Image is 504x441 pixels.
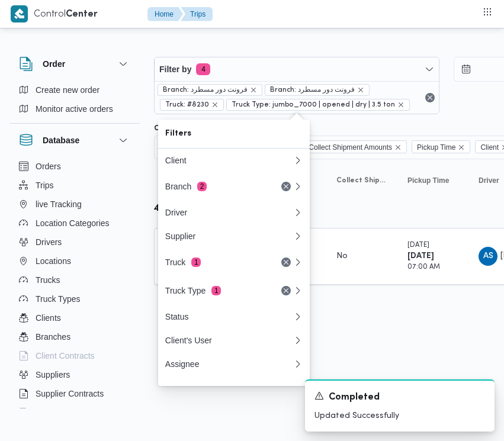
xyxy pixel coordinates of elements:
[36,254,71,268] span: Locations
[165,182,265,191] div: Branch
[226,99,410,111] span: Truck Type: jumbo_7000 | opened | dry | 3.5 ton
[14,289,135,308] button: Truck Types
[314,390,485,405] div: Notification
[36,387,104,401] span: Supplier Contracts
[36,197,82,211] span: live Tracking
[165,231,293,241] div: Supplier
[279,284,293,298] button: Remove
[9,157,140,413] div: Database
[66,10,98,19] b: Center
[165,156,293,165] div: Client
[154,204,191,213] b: رمط497
[480,141,499,154] span: Client
[14,252,135,271] button: Locations
[158,172,310,201] button: Branch2Remove
[412,140,470,153] span: Pickup Time
[197,182,207,191] span: 2
[147,7,183,21] button: Home
[265,84,370,96] span: Branch: فرونت دور مسطرد
[165,286,265,295] div: Truck Type
[309,141,392,154] span: Collect Shipment Amounts
[158,201,310,224] button: Driver
[407,264,440,271] small: 07:00 AM
[36,405,65,420] span: Devices
[270,85,355,95] span: Branch: فرونت دور مسطرد
[479,176,499,185] span: Driver
[394,144,402,151] button: Remove Collect Shipment Amounts from selection in this group
[158,224,310,248] button: Supplier
[14,271,135,289] button: Trucks
[165,312,293,321] div: Status
[158,248,310,276] button: Truck1Remove
[158,276,310,305] button: Truck Type1Remove
[36,292,80,306] span: Truck Types
[232,99,395,110] span: Truck Type: jumbo_7000 | opened | dry | 3.5 ton
[407,252,434,260] b: [DATE]
[36,102,113,116] span: Monitor active orders
[211,101,219,108] button: remove selected entity
[407,242,429,249] small: [DATE]
[336,176,386,185] span: Collect Shipment Amounts
[458,144,465,151] button: Remove Pickup Time from selection in this group
[36,83,99,97] span: Create new order
[165,127,303,141] span: Filters
[36,159,61,173] span: Orders
[14,99,135,118] button: Monitor active orders
[14,384,135,403] button: Supplier Contracts
[14,81,135,99] button: Create new order
[279,179,293,194] button: Remove
[36,216,110,230] span: Location Categories
[158,305,310,329] button: Status
[196,63,210,75] span: 4 active filters
[165,208,293,217] div: Driver
[43,133,79,147] h3: Database
[154,297,235,311] button: Rows per page:10
[11,5,28,22] img: X8yXhbKr1z7QwAAAABJRU5ErkJggg==
[14,157,135,176] button: Orders
[14,365,135,384] button: Suppliers
[43,57,65,71] h3: Order
[14,327,135,346] button: Branches
[158,352,310,376] button: Assignee
[14,176,135,195] button: Trips
[160,99,224,111] span: Truck: #8230
[357,86,364,94] button: remove selected entity
[181,7,213,21] button: Trips
[314,410,485,422] p: Updated Successfully
[158,84,262,96] span: Branch: فرونت دور مسطرد
[423,91,437,105] button: Remove
[154,124,184,133] label: Columns
[417,141,455,154] span: Pickup Time
[303,140,407,153] span: Collect Shipment Amounts
[14,403,135,422] button: Devices
[397,101,405,108] button: remove selected entity
[336,251,348,262] div: No
[14,214,135,233] button: Location Categories
[165,359,293,369] div: Assignee
[279,255,293,269] button: Remove
[36,330,70,344] span: Branches
[36,368,70,382] span: Suppliers
[329,391,380,405] span: Completed
[403,171,462,190] button: Pickup Time
[36,311,61,325] span: Clients
[211,286,221,295] span: 1
[155,57,439,81] button: Filter by4 active filters
[165,336,293,345] div: Client's User
[158,329,310,352] button: Client's User
[158,149,310,172] button: Client
[14,233,135,252] button: Drivers
[36,273,60,287] span: Trucks
[36,235,62,249] span: Drivers
[250,86,257,94] button: remove selected entity
[14,346,135,365] button: Client Contracts
[165,99,209,110] span: Truck: #8230
[479,247,497,266] div: Ahmad Saaid Muhammad Tair Albr
[14,195,135,214] button: live Tracking
[165,257,265,267] div: Truck
[19,133,130,147] button: Database
[14,308,135,327] button: Clients
[483,247,493,266] span: AS
[163,85,248,95] span: Branch: فرونت دور مسطرد
[407,176,449,185] span: Pickup Time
